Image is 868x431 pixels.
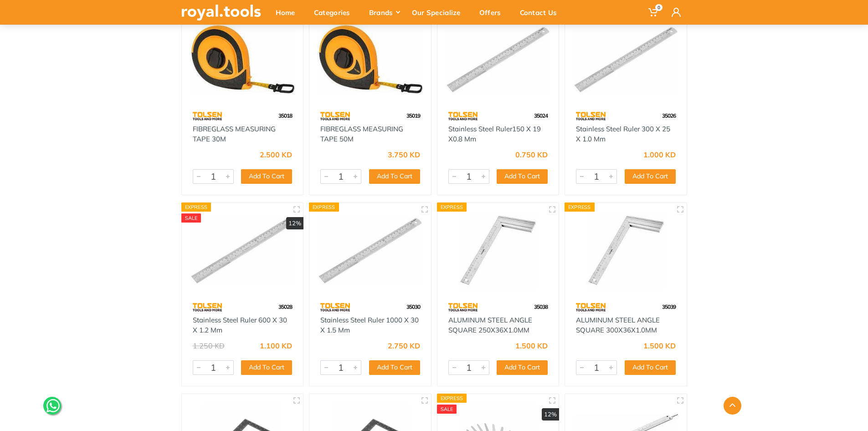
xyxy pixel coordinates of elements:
[193,316,287,335] a: Stainless Steel Ruler 600 X 30 X 1.2 Mm
[576,108,606,124] img: 64.webp
[446,211,551,290] img: Royal Tools - ALUMINUM STEEL ANGLE SQUARE 250X36X1.0MM
[193,299,222,315] img: 64.webp
[437,394,467,403] div: Express
[534,303,548,310] span: 35038
[576,316,660,335] a: ALUMINUM STEEL ANGLE SQUARE 300X36X1.0MM
[448,316,532,335] a: ALUMINUM STEEL ANGLE SQUARE 250X36X1.0MM
[388,151,420,158] div: 3.750 KD
[448,299,478,315] img: 64.webp
[190,211,295,290] img: Royal Tools - Stainless Steel Ruler 600 X 30 X 1.2 Mm
[309,203,339,212] div: Express
[308,3,363,22] div: Categories
[269,3,308,22] div: Home
[643,342,676,349] div: 1.500 KD
[320,316,419,335] a: Stainless Steel Ruler 1000 X 30 X 1.5 Mm
[576,299,606,315] img: 64.webp
[437,203,467,212] div: Express
[320,108,350,124] img: 64.webp
[388,342,420,349] div: 2.750 KD
[662,303,676,310] span: 35039
[190,20,295,99] img: Royal Tools - FIBREGLASS MEASURING TAPE 30M
[515,151,548,158] div: 0.750 KD
[576,125,670,144] a: Stainless Steel Ruler 300 X 25 X 1.0 Mm
[318,211,423,290] img: Royal Tools - Stainless Steel Ruler 1000 X 30 X 1.5 Mm
[260,151,292,158] div: 2.500 KD
[406,112,420,119] span: 35019
[534,112,548,119] span: 35024
[320,125,403,144] a: FIBREGLASS MEASURING TAPE 50M
[286,217,303,230] div: 12%
[193,342,225,349] div: 1.250 KD
[446,20,551,99] img: Royal Tools - Stainless Steel Ruler150 X 19 X0.8 Mm
[278,112,292,119] span: 35018
[406,3,473,22] div: Our Specialize
[448,108,478,124] img: 64.webp
[193,125,276,144] a: FIBREGLASS MEASURING TAPE 30M
[625,360,676,375] button: Add To Cart
[369,360,420,375] button: Add To Cart
[662,112,676,119] span: 35026
[181,203,211,212] div: Express
[363,3,406,22] div: Brands
[497,360,548,375] button: Add To Cart
[406,303,420,310] span: 35030
[514,3,570,22] div: Contact Us
[241,360,292,375] button: Add To Cart
[573,20,678,99] img: Royal Tools - Stainless Steel Ruler 300 X 25 X 1.0 Mm
[515,342,548,349] div: 1.500 KD
[320,299,350,315] img: 64.webp
[181,5,261,21] img: royal.tools Logo
[573,211,678,290] img: Royal Tools - ALUMINUM STEEL ANGLE SQUARE 300X36X1.0MM
[318,20,423,99] img: Royal Tools - FIBREGLASS MEASURING TAPE 50M
[643,151,676,158] div: 1.000 KD
[448,125,541,144] a: Stainless Steel Ruler150 X 19 X0.8 Mm
[625,169,676,184] button: Add To Cart
[369,169,420,184] button: Add To Cart
[193,108,222,124] img: 64.webp
[241,169,292,184] button: Add To Cart
[181,213,201,223] div: SALE
[565,203,595,212] div: Express
[473,3,514,22] div: Offers
[278,303,292,310] span: 35028
[655,4,663,11] span: 0
[260,342,292,349] div: 1.100 KD
[497,169,548,184] button: Add To Cart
